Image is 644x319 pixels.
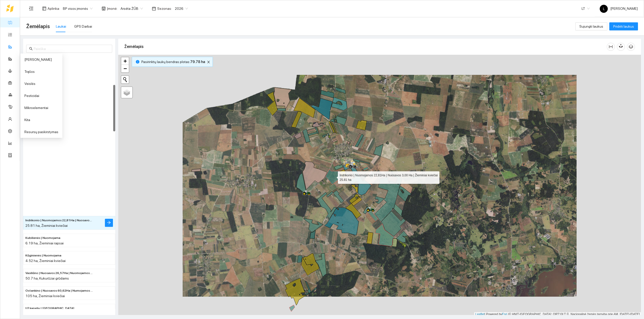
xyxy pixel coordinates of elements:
div: Laukai [56,24,66,29]
a: Kita [24,118,30,122]
span: Sujungti laukus [579,24,603,29]
span: Kubilienės | Nuomojama [25,236,60,240]
span: BP visos įmonės [63,5,93,12]
span: Indrikonio | Nuomojamos 22,81Ha | Nuosavos 3,00 Ha [25,218,93,223]
span: Arsėta ŽŪB [120,5,143,12]
span: arrow-right [107,221,111,225]
button: Initiate a new search [121,76,129,83]
span: | [508,312,509,316]
span: 6.19 ha, Žieminiai rapsai [25,241,64,245]
span: Pridėti laukus [613,24,634,29]
span: 50.7 ha, Kukurūzai grūdams [25,276,69,280]
button: Sujungti laukus [575,22,607,30]
span: Ostankino | Nuosavos 60,62Ha | Numojamos 44,38Ha [25,288,93,293]
span: calendar [152,7,156,11]
span: Kūginienės | Nuomojama [25,253,61,258]
button: Pridėti laukus [609,22,638,30]
span: Sezonas : [157,6,172,11]
span: search [29,47,33,50]
span: Pasirinktų laukų bendras plotas : [141,59,205,65]
span: L [603,5,605,13]
span: LT [582,5,590,12]
div: GPS Darbai [74,24,92,29]
span: − [124,65,127,72]
a: Sujungti laukus [575,24,607,28]
span: menu-unfold [29,6,33,11]
a: Pridėti laukus [609,24,638,28]
button: arrow-right [105,219,113,227]
span: Vasiliūno | Nuosavos 26,57Ha | Nuomojamos 24,15Ha [25,271,93,276]
div: | Powered by © HNIT-[GEOGRAPHIC_DATA]; ORT10LT ©, Nacionalinė žemės tarnyba prie AM, [DATE]-[DATE] [474,312,641,316]
span: Aplinka : [48,6,60,11]
b: 79.78 ha [190,60,205,64]
a: Zoom out [121,65,129,72]
span: [PERSON_NAME] [600,7,638,11]
a: Mikroelementai [24,106,48,110]
span: shop [102,7,106,11]
div: Žemėlapis [124,39,607,54]
a: Esri [502,312,507,316]
button: menu-unfold [26,4,36,14]
span: close [206,60,211,64]
span: + [124,58,127,64]
button: close [206,59,212,65]
span: 25.81 ha, Žieminiai kviečiai [25,224,68,228]
span: Įmonė : [107,6,117,11]
button: column-width [607,43,615,51]
span: 4.52 ha, Žieminiai kviečiai [25,259,66,263]
span: Už kapelių | Nuosava [25,306,74,311]
a: Zoom in [121,57,129,65]
span: column-width [607,45,615,49]
a: [PERSON_NAME] [24,58,52,62]
span: 2026 [175,5,188,12]
a: Leaflet [475,312,485,316]
a: Resursų paskirstymas [24,130,58,134]
span: 105 ha, Žieminiai kviečiai [25,294,65,298]
input: Paieška [34,46,109,51]
a: Trąšos [24,70,35,74]
span: info-circle [136,60,139,64]
a: Pesticidai [24,94,39,98]
span: layout [42,7,46,11]
a: Layers [121,87,132,98]
a: Veislės [24,82,35,86]
span: Žemėlapis [26,22,50,30]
